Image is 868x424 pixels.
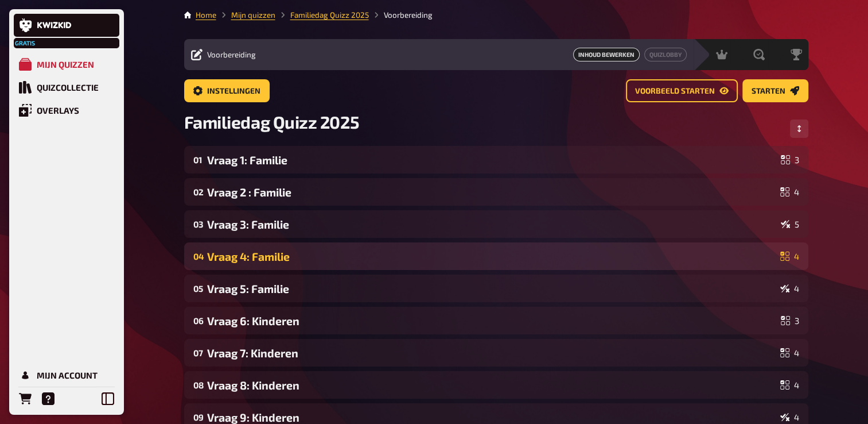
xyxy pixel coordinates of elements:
span: Starten [752,87,785,95]
li: Home [196,9,216,21]
span: Voorbeeld starten [635,87,715,95]
div: 4 [780,413,799,422]
div: Vraag 9: Kinderen [207,411,776,424]
div: 3 [781,316,799,325]
a: Instellingen [184,79,270,102]
div: 3 [781,155,799,164]
a: Mijn Account [14,364,119,387]
div: 4 [780,380,799,390]
div: Vraag 6: Kinderen [207,314,776,327]
a: Voorbeeld starten [626,79,738,102]
a: Quizlobby [644,48,687,61]
div: 02 [193,187,203,197]
a: Help [37,387,60,410]
li: Mijn quizzen [216,9,275,21]
div: Mijn quizzen [37,59,94,70]
a: Overlays [14,99,119,122]
div: Overlays [37,105,79,115]
a: Bestellingen [14,387,37,410]
div: 4 [780,284,799,293]
a: Quizcollectie [14,76,119,99]
span: Familiedag Quizz 2025 [184,111,360,132]
a: Home [196,10,216,20]
div: 03 [193,219,203,229]
a: Mijn quizzen [231,10,275,20]
span: Gratis [15,40,36,47]
a: Mijn quizzen [14,53,119,76]
div: Vraag 1: Familie [207,153,776,167]
a: Familiedag Quizz 2025 [290,10,369,20]
div: 04 [193,251,203,261]
div: 4 [780,252,799,261]
div: 09 [193,412,203,422]
div: Vraag 8: Kinderen [207,379,776,392]
span: Instellingen [207,87,260,95]
div: 05 [193,283,203,294]
div: 07 [193,348,203,358]
span: Voorbereiding [207,50,256,59]
div: Vraag 5: Familie [207,282,776,295]
li: Voorbereiding [369,9,433,21]
div: Quizcollectie [37,82,99,92]
div: Vraag 2 : Familie [207,186,776,199]
div: 01 [193,155,203,165]
div: 5 [781,219,799,229]
div: 06 [193,315,203,326]
div: 4 [780,187,799,196]
button: Volgorde aanpassen [790,120,808,138]
li: Familiedag Quizz 2025 [275,9,369,21]
a: Starten [742,79,808,102]
span: Inhoud bewerken [573,48,640,61]
div: 4 [780,348,799,357]
div: Mijn Account [37,370,98,380]
div: Vraag 7: Kinderen [207,346,776,360]
div: 08 [193,380,203,390]
div: Vraag 3: Familie [207,218,776,231]
div: Vraag 4: Familie [207,250,776,263]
